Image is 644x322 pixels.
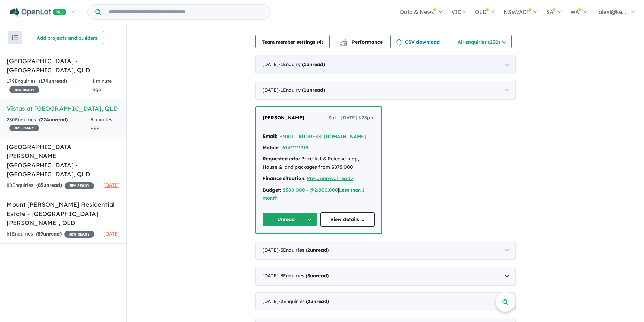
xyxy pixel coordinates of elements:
[263,114,304,122] a: [PERSON_NAME]
[102,5,269,19] input: Try estate name, suburb, builder or developer
[307,175,353,181] a: Pre-approval ready
[263,187,364,201] a: Less than 1 month
[306,273,329,279] strong: ( unread)
[340,39,347,43] img: line-chart.svg
[396,39,402,46] img: download icon
[320,212,375,227] a: View details ...
[318,39,321,45] span: 4
[7,116,91,132] div: 230 Enquir ies
[40,78,48,84] span: 179
[279,273,329,279] span: - 3 Enquir ies
[9,125,39,131] span: 25 % READY
[263,187,281,193] strong: Budget:
[263,186,375,202] div: |
[255,292,516,311] div: [DATE]
[599,8,626,15] span: alexl@ke...
[91,117,112,131] span: 3 minutes ago
[263,212,317,227] button: Unread
[41,117,49,123] span: 224
[11,35,18,40] img: sort.svg
[255,35,330,48] button: Team member settings (4)
[7,230,94,238] div: 61 Enquir ies
[263,175,306,181] strong: Finance situation:
[7,200,120,227] h5: Mount [PERSON_NAME] Residential Estate - [GEOGRAPHIC_DATA][PERSON_NAME] , QLD
[304,87,306,93] span: 1
[283,187,338,193] a: $500,000 - @2,000,000
[103,182,120,188] span: [DATE]
[10,8,66,17] img: Openlot PRO Logo White
[263,145,280,151] strong: Mobile:
[263,156,300,162] strong: Requested info:
[304,61,306,67] span: 1
[340,41,347,46] img: bar-chart.svg
[39,78,67,84] strong: ( unread)
[65,182,94,189] span: 25 % READY
[302,61,325,67] strong: ( unread)
[255,241,516,260] div: [DATE]
[7,56,120,75] h5: [GEOGRAPHIC_DATA] - [GEOGRAPHIC_DATA] , QLD
[255,267,516,286] div: [DATE]
[263,115,304,121] span: [PERSON_NAME]
[307,247,310,253] span: 2
[7,142,120,179] h5: [GEOGRAPHIC_DATA] [PERSON_NAME][GEOGRAPHIC_DATA] - [GEOGRAPHIC_DATA] , QLD
[7,181,94,190] div: 88 Enquir ies
[308,298,310,304] span: 2
[36,231,62,237] strong: ( unread)
[307,273,310,279] span: 3
[279,298,329,304] span: - 2 Enquir ies
[335,35,385,48] button: Performance
[36,182,62,188] strong: ( unread)
[7,77,92,94] div: 179 Enquir ies
[39,117,68,123] strong: ( unread)
[7,104,120,113] h5: Vistas at [GEOGRAPHIC_DATA] , QLD
[302,87,325,93] strong: ( unread)
[279,87,325,93] span: - 1 Enquir y
[255,55,516,74] div: [DATE]
[9,86,39,93] span: 20 % READY
[306,247,329,253] strong: ( unread)
[64,231,94,238] span: 30 % READY
[390,35,445,48] button: CSV download
[328,114,375,122] span: Sat - [DATE] 3:28pm
[306,298,329,304] strong: ( unread)
[30,31,104,44] button: Add projects and builders
[255,81,516,100] div: [DATE]
[263,155,375,171] div: Price-list & Release map, House & land packages from $875,000
[341,39,383,45] span: Performance
[103,231,120,237] span: [DATE]
[263,133,277,139] strong: Email:
[277,133,366,140] button: [EMAIL_ADDRESS][DOMAIN_NAME]
[279,61,325,67] span: - 1 Enquir y
[38,182,43,188] span: 85
[38,231,43,237] span: 59
[451,35,512,48] button: All enquiries (230)
[279,247,329,253] span: - 3 Enquir ies
[92,78,112,92] span: 1 minute ago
